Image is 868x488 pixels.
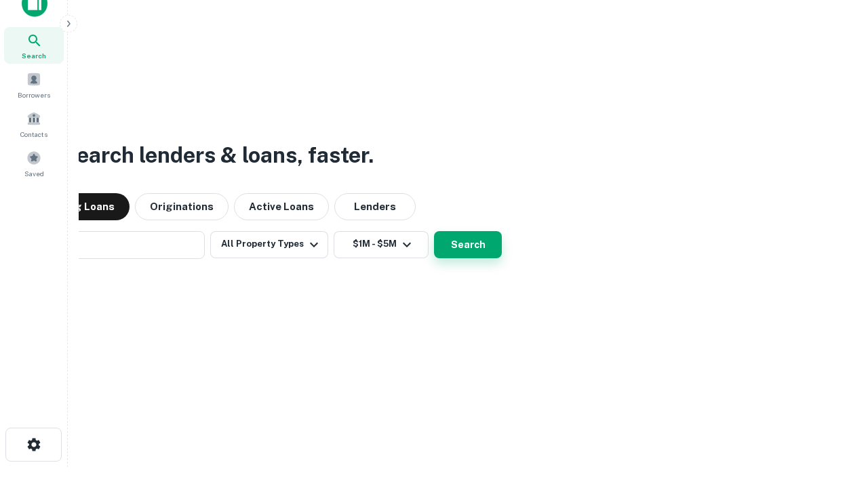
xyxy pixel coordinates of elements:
[24,168,44,179] span: Saved
[4,106,64,142] a: Contacts
[334,193,416,220] button: Lenders
[800,380,868,445] iframe: Chat Widget
[334,231,429,258] button: $1M - $5M
[62,139,374,171] h3: Search lenders & loans, faster.
[434,231,502,258] button: Search
[4,66,64,103] a: Borrowers
[4,145,64,182] a: Saved
[210,231,328,258] button: All Property Types
[20,129,47,140] span: Contacts
[234,193,329,220] button: Active Loans
[135,193,229,220] button: Originations
[18,89,50,100] span: Borrowers
[22,50,46,61] span: Search
[4,27,64,64] a: Search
